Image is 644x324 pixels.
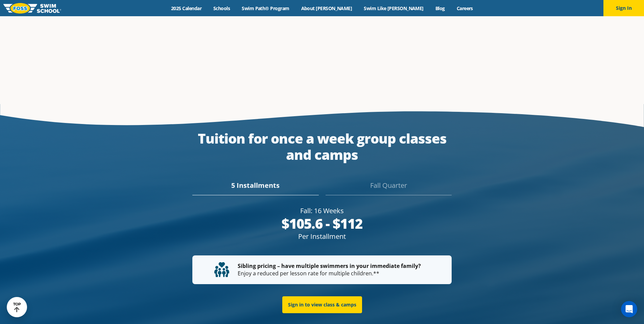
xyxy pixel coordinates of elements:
div: TOP [13,302,21,313]
a: Careers [451,5,479,11]
div: Open Intercom Messenger [621,301,637,317]
div: 5 Installments [192,180,318,195]
img: FOSS Swim School Logo [3,3,61,14]
a: About [PERSON_NAME] [295,5,358,11]
div: Fall: 16 Weeks [192,206,452,216]
a: Schools [208,5,236,11]
a: 2025 Calendar [165,5,208,11]
div: Fall Quarter [326,180,452,195]
a: Swim Like [PERSON_NAME] [358,5,430,11]
div: Per Installment [192,232,452,241]
strong: Sibling pricing – have multiple swimmers in your immediate family? [238,262,421,270]
img: tuition-family-children.svg [214,262,229,277]
div: Tuition for once a week group classes and camps [192,130,452,163]
p: Enjoy a reduced per lesson rate for multiple children.** [214,262,430,277]
a: Sign in to view class & camps [282,296,362,313]
div: $105.6 - $112 [192,216,452,232]
a: Swim Path® Program [236,5,295,11]
a: Blog [429,5,451,11]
